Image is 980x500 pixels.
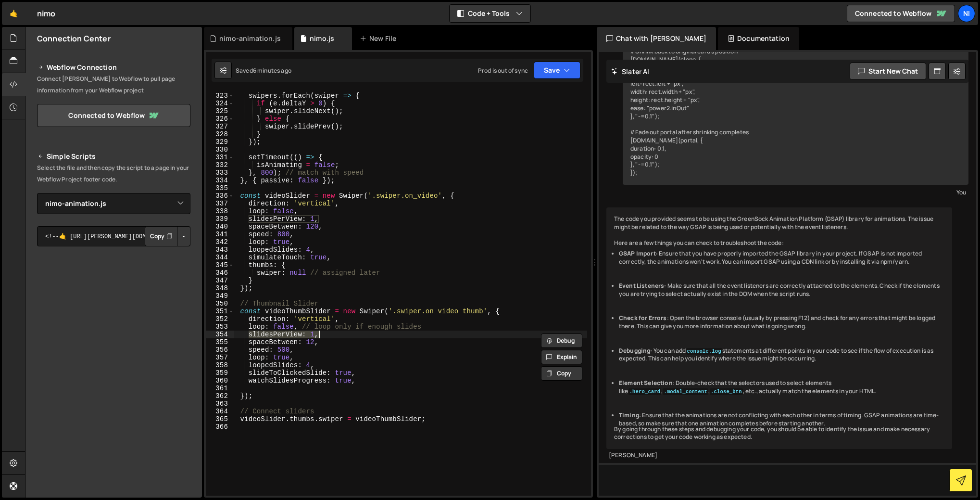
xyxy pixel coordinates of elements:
[37,355,191,442] iframe: YouTube video player
[619,250,944,266] li: : Ensure that you have properly imported the GSAP library in your project. If GSAP is not importe...
[253,66,291,75] div: 6 minutes ago
[206,369,234,377] div: 359
[206,223,234,231] div: 340
[206,300,234,308] div: 350
[206,130,234,138] div: 328
[206,377,234,385] div: 360
[206,277,234,284] div: 347
[206,254,234,261] div: 344
[206,415,234,423] div: 365
[847,5,955,22] a: Connected to Webflow
[206,292,234,300] div: 349
[710,388,743,395] code: .close_btn
[37,162,190,185] p: Select the file and then copy the script to a page in your Webflow Project footer code.
[206,192,234,200] div: 336
[206,338,234,346] div: 355
[236,66,291,75] div: Saved
[206,269,234,277] div: 346
[609,451,950,460] div: [PERSON_NAME]
[619,314,944,331] li: : Open the browser console (usually by pressing F12) and check for any errors that might be logge...
[606,207,952,449] div: The code you provided seems to be using the GreenSock Animation Platform (GSAP) library for anima...
[37,226,190,246] textarea: To enrich screen reader interactions, please activate Accessibility in Grammarly extension settings
[206,107,234,115] div: 325
[541,350,582,364] button: Explain
[206,200,234,207] div: 337
[206,238,234,246] div: 342
[206,231,234,238] div: 341
[619,314,667,322] strong: Check for Errors
[37,33,111,44] h2: Connection Center
[206,138,234,146] div: 329
[145,226,190,246] div: Button group with nested dropdown
[850,63,926,80] button: Start new chat
[958,5,975,22] a: ni
[2,2,25,25] a: 🤙
[619,379,673,387] strong: Element Selection
[310,34,334,43] div: nimo.js
[718,27,799,50] div: Documentation
[619,347,944,363] li: : You can add statements at different points in your code to see if the flow of execution is as e...
[206,146,234,154] div: 330
[206,184,234,192] div: 335
[145,226,177,246] button: Copy
[541,366,582,381] button: Copy
[206,408,234,415] div: 364
[206,392,234,400] div: 362
[206,161,234,169] div: 332
[206,123,234,130] div: 327
[206,354,234,361] div: 357
[206,177,234,184] div: 334
[619,249,656,257] strong: GSAP Import
[206,385,234,392] div: 361
[206,246,234,254] div: 343
[206,154,234,161] div: 331
[206,100,234,107] div: 324
[686,348,722,355] code: console.log
[619,282,944,298] li: : Make sure that all the event listeners are correctly attached to the elements. Check if the ele...
[206,92,234,100] div: 323
[206,346,234,354] div: 356
[37,73,190,96] p: Connect [PERSON_NAME] to Webflow to pull page information from your Webflow project
[619,411,944,428] li: : Ensure that the animations are not conflicting with each other in terms of timing. GSAP animati...
[206,284,234,292] div: 348
[619,346,650,355] strong: Debugging
[37,104,190,127] a: Connected to Webflow
[619,282,664,290] strong: Event Listeners
[663,388,708,395] code: .modal_content
[206,207,234,215] div: 338
[206,315,234,323] div: 352
[450,5,530,22] button: Code + Tools
[597,27,716,50] div: Chat with [PERSON_NAME]
[625,187,966,197] div: You
[206,323,234,331] div: 353
[541,333,582,348] button: Debug
[619,379,944,396] li: : Double-check that the selectors used to select elements like , , , etc., actually match the ele...
[206,115,234,123] div: 326
[37,151,190,162] h2: Simple Scripts
[37,8,56,19] div: nimo
[206,261,234,269] div: 345
[37,62,190,73] h2: Webflow Connection
[206,215,234,223] div: 339
[206,308,234,315] div: 351
[219,34,281,43] div: nimo-animation.js
[611,67,650,76] h2: Slater AI
[206,331,234,338] div: 354
[628,388,662,395] code: .hero_card
[360,34,400,43] div: New File
[206,400,234,408] div: 363
[37,262,191,349] iframe: YouTube video player
[206,169,234,177] div: 333
[534,62,580,79] button: Save
[478,66,528,75] div: Prod is out of sync
[619,411,639,419] strong: Timing
[206,423,234,431] div: 366
[206,361,234,369] div: 358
